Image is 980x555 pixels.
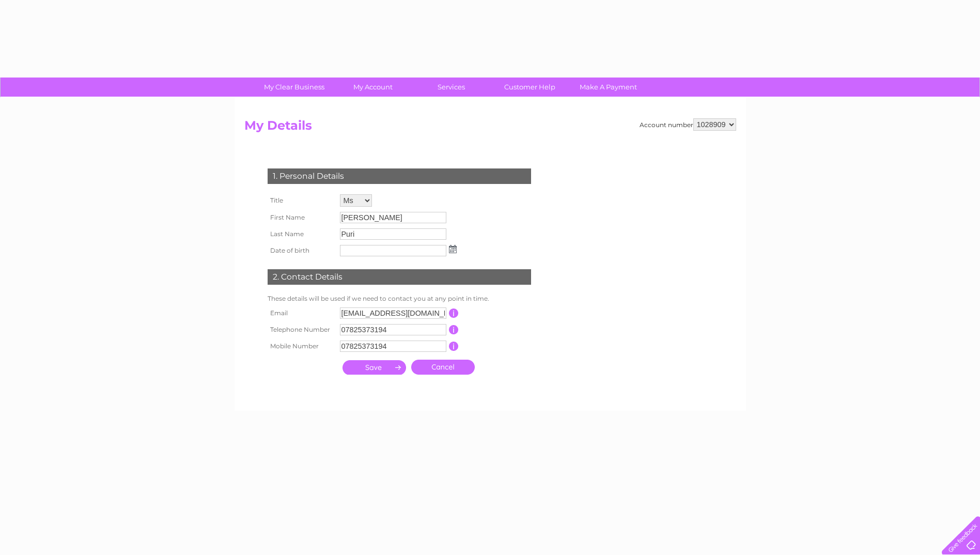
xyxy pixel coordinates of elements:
th: Last Name [265,226,337,242]
div: Account number [640,118,736,131]
a: Customer Help [487,78,572,97]
th: Email [265,305,337,321]
a: My Clear Business [252,78,337,97]
a: My Account [330,78,415,97]
h2: My Details [244,118,736,138]
th: Date of birth [265,242,337,259]
th: Mobile Number [265,338,337,354]
input: Information [449,342,459,351]
img: ... [449,245,457,253]
a: Cancel [411,360,475,375]
a: Make A Payment [566,78,651,97]
th: Title [265,192,337,209]
td: These details will be used if we need to contact you at any point in time. [265,292,534,305]
th: Telephone Number [265,321,337,338]
a: Services [409,78,494,97]
th: First Name [265,209,337,226]
input: Information [449,309,459,318]
div: 1. Personal Details [268,168,531,184]
input: Submit [343,360,406,375]
div: 2. Contact Details [268,269,531,285]
input: Information [449,325,459,334]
